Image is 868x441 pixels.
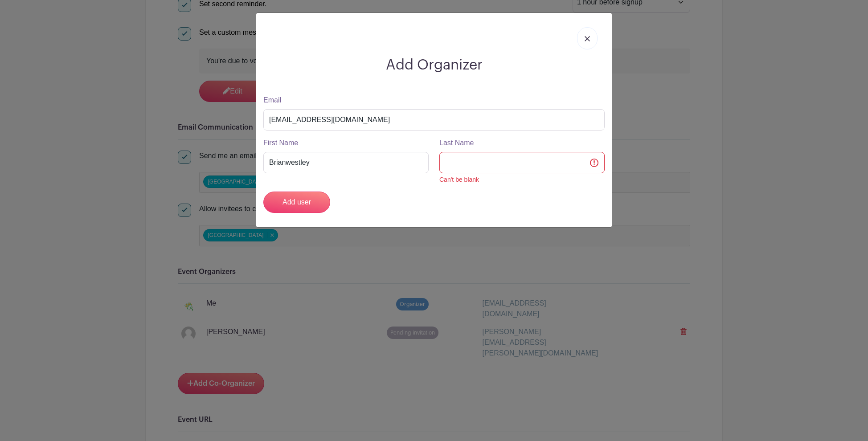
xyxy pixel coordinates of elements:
img: close_button-5f87c8562297e5c2d7936805f587ecaba9071eb48480494691a3f1689db116b3.svg [585,36,590,41]
label: Email [263,95,281,106]
label: Last Name [439,138,474,148]
input: Add user [263,192,330,213]
h2: Add Organizer [263,57,605,73]
label: First Name [263,138,298,148]
div: Can't be blank [439,175,605,184]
